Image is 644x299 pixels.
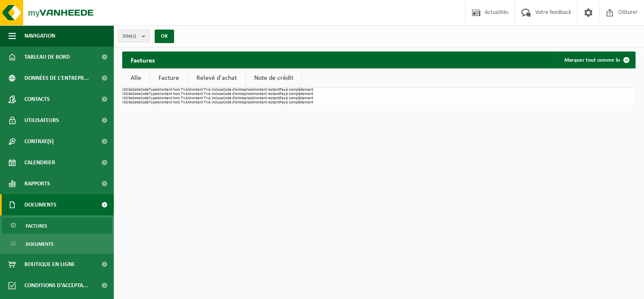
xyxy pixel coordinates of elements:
[126,101,132,105] th: Site
[24,46,70,68] span: Tableau de bord
[279,101,313,105] th: Payé complètement
[126,88,132,92] th: Site
[279,96,313,101] th: Payé complètement
[2,217,112,234] a: Factures
[188,68,245,88] a: Relevé d'achat
[122,92,126,96] th: ID
[24,173,50,194] span: Rapports
[157,92,188,96] th: Montant hors TVA
[122,88,126,92] th: ID
[558,52,635,68] button: Marquer tout comme lu
[252,101,279,105] th: Montant restant
[140,92,149,96] th: Code
[279,92,313,96] th: Payé complètement
[24,131,54,152] span: Contrat(s)
[140,96,149,101] th: Code
[24,89,50,110] span: Contacts
[149,88,157,92] th: Type
[223,88,252,92] th: Code d'entreprise
[188,88,223,92] th: Montant TVA incluse
[157,96,188,101] th: Montant hors TVA
[223,96,252,101] th: Code d'entreprise
[2,236,112,252] a: Documents
[122,101,126,105] th: ID
[24,68,89,89] span: Données de l'entrepr...
[149,92,157,96] th: Type
[188,96,223,101] th: Montant TVA incluse
[24,25,55,46] span: Navigation
[122,52,163,68] h2: Factures
[126,96,132,101] th: Site
[252,96,279,101] th: Montant restant
[150,68,188,88] a: Facture
[132,96,140,101] th: Date
[223,101,252,105] th: Code d'entreprise
[24,194,56,215] span: Documents
[126,92,132,96] th: Site
[132,88,140,92] th: Date
[132,92,140,96] th: Date
[122,68,150,88] a: Alle
[157,88,188,92] th: Montant hors TVA
[149,96,157,101] th: Type
[157,101,188,105] th: Montant hors TVA
[123,30,138,43] span: Site(s)
[140,101,149,105] th: Code
[122,96,126,101] th: ID
[223,92,252,96] th: Code d'entreprise
[155,30,174,43] button: OK
[149,101,157,105] th: Type
[24,275,88,296] span: Conditions d'accepta...
[24,254,75,275] span: Boutique en ligne
[188,92,223,96] th: Montant TVA incluse
[252,88,279,92] th: Montant restant
[188,101,223,105] th: Montant TVA incluse
[132,101,140,105] th: Date
[140,88,149,92] th: Code
[118,30,150,42] button: Site(s)
[252,92,279,96] th: Montant restant
[26,218,47,234] span: Factures
[24,110,59,131] span: Utilisateurs
[279,88,313,92] th: Payé complètement
[26,236,54,252] span: Documents
[246,68,302,88] a: Note de crédit
[24,152,55,173] span: Calendrier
